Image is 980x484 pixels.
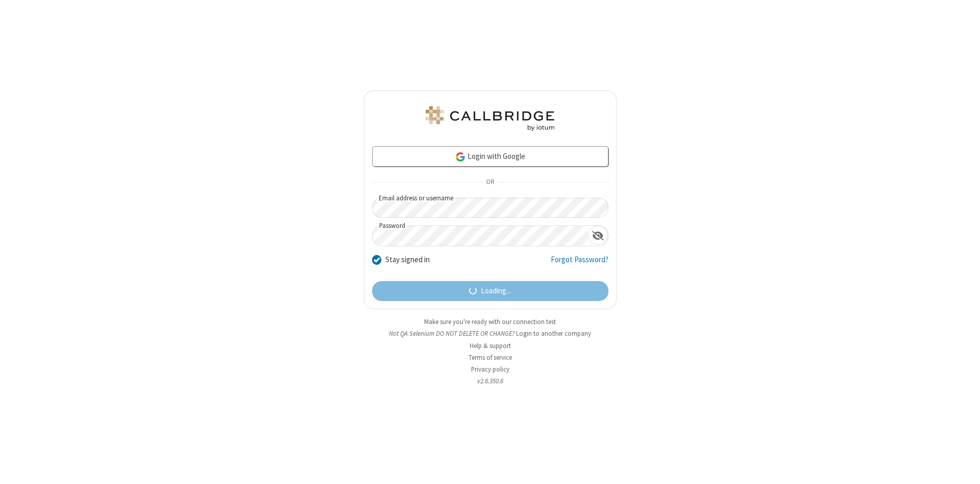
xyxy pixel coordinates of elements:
a: Privacy policy [471,365,509,374]
div: Show password [588,226,608,245]
button: Login to another company [516,329,591,338]
input: Email address or username [372,198,608,218]
span: OR [482,175,498,190]
input: Password [373,226,588,246]
span: Loading... [481,285,511,297]
label: Stay signed in [385,254,430,266]
a: Forgot Password? [551,254,608,273]
img: google-icon.png [455,151,466,163]
a: Make sure you're ready with our connection test [424,317,556,326]
li: Not QA Selenium DO NOT DELETE OR CHANGE? [364,329,617,338]
img: QA Selenium DO NOT DELETE OR CHANGE [424,106,556,131]
a: Login with Google [372,146,608,167]
li: v2.6.350.6 [364,376,617,386]
button: Loading... [372,281,608,302]
a: Help & support [470,341,511,350]
a: Terms of service [469,353,512,362]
